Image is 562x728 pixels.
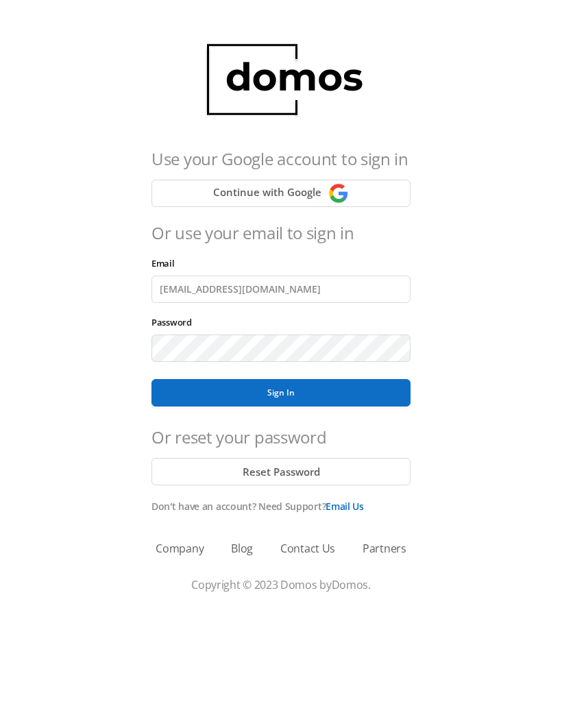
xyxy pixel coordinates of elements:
[151,425,411,450] h4: Or reset your password
[151,257,182,269] label: Email
[280,540,335,557] a: Contact Us
[151,316,199,328] label: Password
[332,577,369,592] a: Domos
[151,276,411,303] input: Email
[363,540,406,557] a: Partners
[156,540,204,557] a: Company
[151,335,411,362] input: Password
[193,27,370,133] img: domos
[151,379,411,407] button: Sign In
[151,221,411,245] h4: Or use your email to sign in
[151,458,411,485] button: Reset Password
[151,147,411,171] h4: Use your Google account to sign in
[34,577,528,593] p: Copyright © 2023 Domos by .
[328,183,349,204] img: Continue with Google
[151,499,411,513] p: Don't have an account? Need Support?
[326,500,364,513] a: Email Us
[231,540,253,557] a: Blog
[151,180,411,207] button: Continue with Google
